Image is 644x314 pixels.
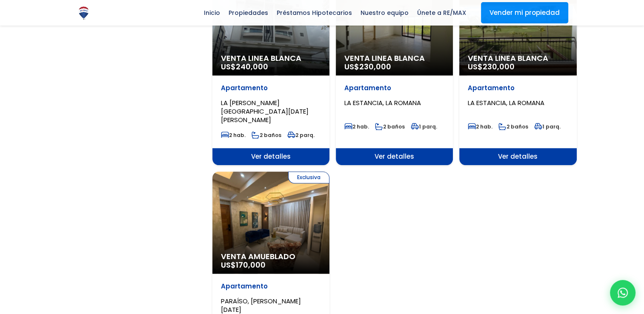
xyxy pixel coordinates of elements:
[459,148,576,165] span: Ver detalles
[221,54,321,63] span: Venta Linea Blanca
[221,84,321,92] p: Apartamento
[221,61,268,72] span: US$
[413,6,470,19] span: Únete a RE/MAX
[344,84,444,92] p: Apartamento
[344,98,421,107] span: LA ESTANCIA, LA ROMANA
[336,148,453,165] span: Ver detalles
[221,297,301,314] span: PARAÍSO, [PERSON_NAME][DATE]
[344,54,444,63] span: Venta Linea Blanca
[236,61,268,72] span: 240,000
[76,6,91,20] img: Logo de REMAX
[481,2,568,23] a: Vender mi propiedad
[200,6,224,19] span: Inicio
[356,6,413,19] span: Nuestro equipo
[212,148,329,165] span: Ver detalles
[221,131,246,139] span: 2 hab.
[468,98,544,107] span: LA ESTANCIA, LA ROMANA
[252,131,281,139] span: 2 baños
[344,123,369,130] span: 2 hab.
[288,171,329,183] span: Exclusiva
[221,98,309,124] span: LA [PERSON_NAME][GEOGRAPHIC_DATA][DATE][PERSON_NAME]
[483,61,515,72] span: 230,000
[221,260,266,270] span: US$
[411,123,437,130] span: 1 parq.
[468,123,492,130] span: 2 hab.
[287,131,315,139] span: 2 parq.
[359,61,391,72] span: 230,000
[344,61,391,72] span: US$
[221,282,321,291] p: Apartamento
[236,260,266,270] span: 170,000
[221,252,321,261] span: Venta Amueblado
[468,54,568,63] span: Venta Linea Blanca
[272,6,356,19] span: Préstamos Hipotecarios
[224,6,272,19] span: Propiedades
[468,61,515,72] span: US$
[498,123,528,130] span: 2 baños
[468,84,568,92] p: Apartamento
[534,123,561,130] span: 1 parq.
[375,123,405,130] span: 2 baños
